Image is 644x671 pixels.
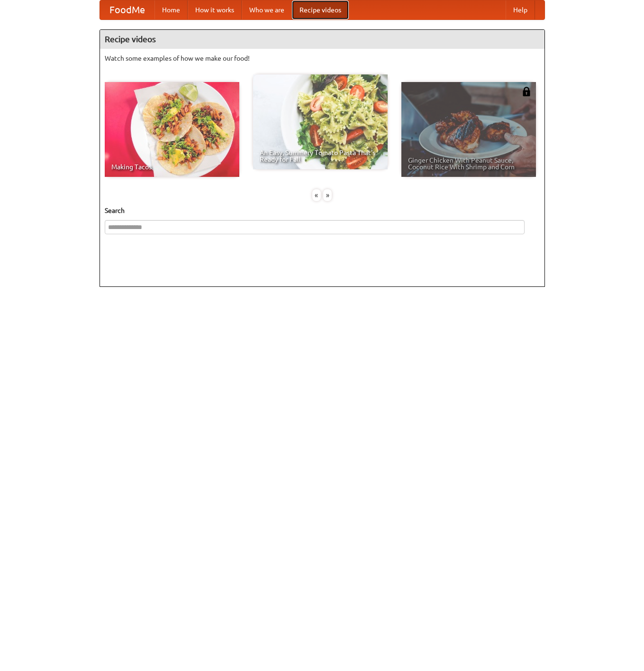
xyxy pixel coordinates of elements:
h5: Search [105,206,540,215]
p: Watch some examples of how we make our food! [105,54,540,63]
a: Home [154,0,188,19]
a: Making Tacos [105,82,239,177]
a: How it works [188,0,242,19]
a: FoodMe [100,0,154,19]
a: Recipe videos [292,0,349,19]
span: Making Tacos [111,164,233,170]
div: » [323,189,332,201]
img: 483408.png [522,87,531,96]
div: « [312,189,321,201]
a: An Easy, Summery Tomato Pasta That's Ready for Fall [253,74,388,169]
span: An Easy, Summery Tomato Pasta That's Ready for Fall [260,149,381,163]
a: Who we are [242,0,292,19]
a: Help [506,0,535,19]
h4: Recipe videos [100,30,544,49]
